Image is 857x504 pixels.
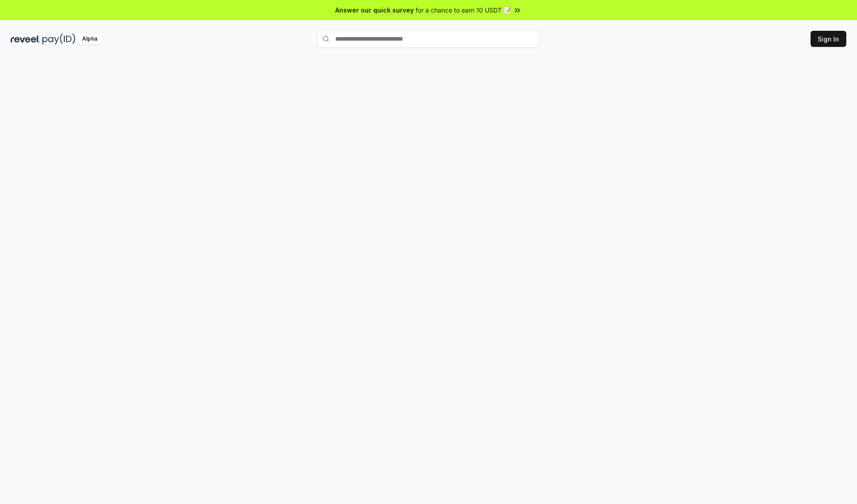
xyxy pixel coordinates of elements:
span: Answer our quick survey [335,5,414,15]
div: Alpha [77,33,102,45]
button: Sign In [811,31,846,47]
span: for a chance to earn 10 USDT 📝 [416,5,511,15]
img: pay_id [42,33,75,45]
img: reveel_dark [11,33,41,45]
